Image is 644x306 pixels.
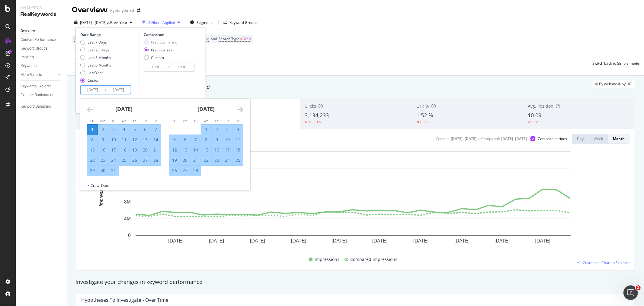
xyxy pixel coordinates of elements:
small: Su [172,119,176,123]
div: 18 [233,147,243,153]
text: [DATE] [291,239,306,244]
td: Selected. Tuesday, February 14, 2023 [190,145,201,155]
small: Su [90,119,94,123]
div: Previous Year [151,47,174,53]
small: Sa [154,119,157,123]
button: Apply [72,58,89,68]
div: 5 [169,137,180,143]
iframe: Intercom live chat [623,285,638,300]
a: Explorer Bookmarks [21,92,62,98]
text: [DATE] [413,239,428,244]
div: legacy label [592,80,636,88]
td: Selected. Friday, January 13, 2023 [140,135,150,145]
div: 12 [130,137,140,143]
a: Customize Chart in Explorer [577,260,630,265]
div: 23 [98,157,108,163]
small: Tu [111,119,115,123]
small: Fr [143,119,147,123]
td: Selected. Saturday, February 11, 2023 [232,135,243,145]
td: Selected. Monday, February 6, 2023 [180,135,190,145]
div: 26 [130,157,140,163]
div: 3 [108,126,119,132]
td: Selected. Friday, January 20, 2023 [140,145,150,155]
div: Last 7 Days [80,40,111,45]
strong: [DATE] [197,105,215,112]
div: 28 [191,168,201,174]
div: Custom [151,55,164,60]
div: Date Range [80,32,138,37]
div: Keywords [21,63,37,69]
td: Selected as start date. Sunday, January 1, 2023 [87,124,98,135]
td: Selected. Thursday, February 9, 2023 [211,135,222,145]
button: Week [589,134,608,144]
div: 13 [180,147,190,153]
div: 16 [98,147,108,153]
div: Current: [436,136,450,141]
div: 13 [140,137,150,143]
div: Last 28 Days [88,47,109,53]
span: 10.09 [528,112,542,119]
div: 8 [201,137,211,143]
td: Selected. Monday, January 30, 2023 [98,165,108,176]
div: Keyword Groups [21,45,47,52]
button: Day [572,134,589,144]
div: 19 [130,147,140,153]
div: 22 [201,157,211,163]
div: 4 [233,126,243,132]
input: End Date [170,63,194,71]
span: CTR % [416,103,429,109]
div: 7 [191,137,201,143]
td: Selected. Monday, February 27, 2023 [180,165,190,176]
div: Custom [88,78,101,83]
input: Start Date [144,63,168,71]
div: Eyebuydirect [110,8,134,14]
td: Selected. Tuesday, February 7, 2023 [190,135,201,145]
div: 14 [151,137,161,143]
span: 1 [636,285,641,290]
div: arrow-right-arrow-left [137,8,140,13]
div: 28 [151,157,161,163]
div: 2 [212,126,222,132]
div: Overview [21,28,35,34]
div: Previous Period [144,40,177,45]
div: Analytics [21,5,62,11]
span: vs Prev. Year [107,20,127,25]
div: Hypotheses to Investigate - Over Time [81,297,168,303]
td: Selected. Monday, January 23, 2023 [98,155,108,165]
div: 18 [119,147,129,153]
td: Selected. Wednesday, February 8, 2023 [201,135,211,145]
div: 20 [180,157,190,163]
td: Selected. Tuesday, February 28, 2023 [190,165,201,176]
text: [DATE] [168,239,183,244]
div: 11.73% [309,119,321,125]
td: Selected. Sunday, January 8, 2023 [87,135,98,145]
div: Custom [144,55,177,60]
small: Th [215,119,219,123]
td: Selected. Saturday, January 28, 2023 [150,155,161,165]
text: [DATE] [535,239,550,244]
div: 8 [87,137,98,143]
div: 11 [119,137,129,143]
td: Selected. Friday, February 24, 2023 [222,155,232,165]
div: Last 7 Days [88,40,107,45]
div: 15 [201,147,211,153]
td: Selected. Saturday, January 14, 2023 [150,135,161,145]
button: Add Filter [72,46,96,53]
button: Switch back to Simple mode [590,58,639,68]
div: Previous Year [144,47,177,53]
div: 27 [180,168,190,174]
input: End Date [107,86,131,94]
td: Selected. Tuesday, February 21, 2023 [190,155,201,165]
td: Selected. Friday, February 3, 2023 [222,124,232,135]
div: RealKeywords [21,11,62,18]
div: 10 [222,137,232,143]
td: Selected. Thursday, January 12, 2023 [129,135,140,145]
div: 1 [201,126,211,132]
div: More Reports [21,72,42,78]
span: 3,134,233 [305,112,329,119]
small: Sa [236,119,239,123]
div: 24 [222,157,232,163]
td: Selected. Thursday, January 5, 2023 [129,124,140,135]
span: and [211,36,217,41]
td: Selected. Monday, February 13, 2023 [180,145,190,155]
